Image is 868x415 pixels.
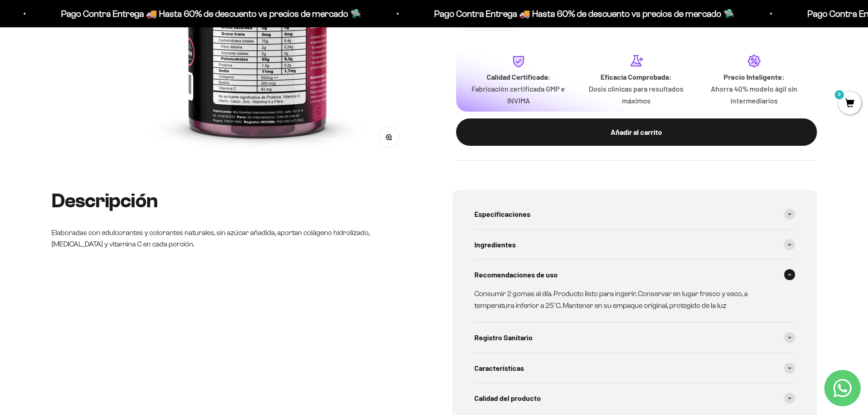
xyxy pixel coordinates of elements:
[474,323,795,353] summary: Registro Sanitario
[585,83,688,106] p: Dosis clínicas para resultados máximos
[487,72,550,81] strong: Calidad Certificada:
[474,199,795,229] summary: Especificaciones
[474,332,533,343] span: Registro Sanitario
[51,227,416,250] p: Elaboradas con edulcorantes y colorantes naturales, sin azúcar añadida, aportan colágeno hidroliz...
[838,99,861,109] a: 0
[474,362,524,374] span: Características
[51,190,416,212] h2: Descripción
[474,392,541,404] span: Calidad del producto
[474,208,530,220] span: Especificaciones
[474,288,784,311] p: Consumir 2 gomas al día. Producto listo para ingerir. Conservar en lugar fresco y seco, a tempera...
[474,126,799,138] div: Añadir al carrito
[429,6,729,21] p: Pago Contra Entrega 🚚 Hasta 60% de descuento vs precios de mercado 🛸
[474,353,795,383] summary: Características
[56,6,356,21] p: Pago Contra Entrega 🚚 Hasta 60% de descuento vs precios de mercado 🛸
[467,83,570,106] p: Fabricación certificada GMP e INVIMA
[834,89,845,100] mark: 0
[474,230,795,260] summary: Ingredientes
[474,239,516,251] span: Ingredientes
[474,383,795,413] summary: Calidad del producto
[474,269,558,281] span: Recomendaciones de uso
[456,118,817,146] button: Añadir al carrito
[703,83,806,106] p: Ahorra 40% modelo ágil sin intermediarios
[724,72,785,81] strong: Precio Inteligente:
[601,72,672,81] strong: Eficacia Comprobada:
[474,260,795,290] summary: Recomendaciones de uso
